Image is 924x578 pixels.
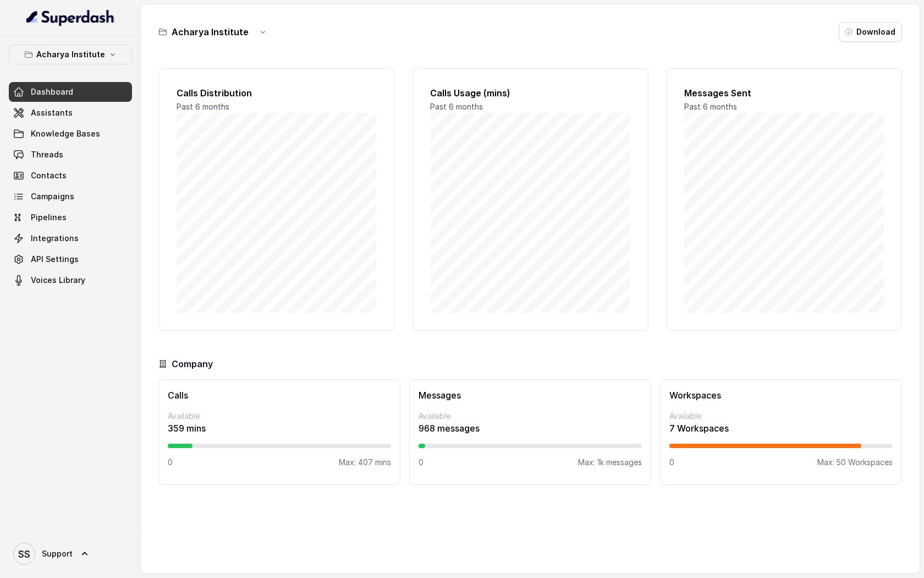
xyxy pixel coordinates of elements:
[817,457,893,468] p: Max: 50 Workspaces
[9,187,132,206] a: Campaigns
[9,166,132,186] a: Contacts
[578,457,642,468] p: Max: 1k messages
[31,128,100,139] span: Knowledge Bases
[9,208,132,227] a: Pipelines
[42,548,73,559] span: Support
[430,102,483,111] span: Past 6 months
[31,233,79,244] span: Integrations
[36,48,105,61] p: Acharya Institute
[168,457,173,468] p: 0
[168,411,391,422] p: Available
[9,103,132,123] a: Assistants
[31,254,79,265] span: API Settings
[31,170,67,181] span: Contacts
[839,22,902,42] button: Download
[31,107,73,118] span: Assistants
[419,389,642,402] h3: Messages
[31,149,63,160] span: Threads
[31,191,74,202] span: Campaigns
[172,25,249,39] h3: Acharya Institute
[31,86,73,97] span: Dashboard
[684,102,737,111] span: Past 6 months
[168,422,391,435] p: 359 mins
[9,145,132,165] a: Threads
[168,389,391,402] h3: Calls
[177,86,376,100] h2: Calls Distribution
[9,270,132,290] a: Voices Library
[9,82,132,102] a: Dashboard
[9,249,132,269] a: API Settings
[669,457,674,468] p: 0
[669,411,893,422] p: Available
[18,548,30,560] text: SS
[31,275,85,286] span: Voices Library
[419,422,642,435] p: 968 messages
[419,457,424,468] p: 0
[9,124,132,144] a: Knowledge Bases
[419,411,642,422] p: Available
[430,86,630,100] h2: Calls Usage (mins)
[31,212,67,223] span: Pipelines
[684,86,884,100] h2: Messages Sent
[177,102,229,111] span: Past 6 months
[669,389,893,402] h3: Workspaces
[26,9,115,26] img: light.svg
[669,422,893,435] p: 7 Workspaces
[339,457,391,468] p: Max: 407 mins
[9,228,132,248] a: Integrations
[9,45,132,64] button: Acharya Institute
[172,357,213,370] h3: Company
[9,538,132,569] a: Support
